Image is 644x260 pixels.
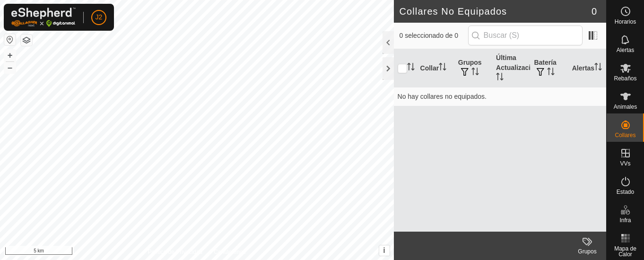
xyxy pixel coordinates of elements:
[468,26,583,45] input: Buscar (S)
[400,31,468,41] span: 0 seleccionado de 0
[547,69,555,77] p-sorticon: Activar para ordenar
[568,247,606,256] div: Grupos
[615,19,636,25] span: Horarios
[21,35,32,46] button: Capas del Mapa
[148,248,202,256] a: Política de Privacidad
[4,62,16,73] button: –
[214,248,245,256] a: Contáctenos
[383,246,385,254] span: i
[492,49,530,87] th: Última Actualización
[617,189,634,195] span: Estado
[592,4,597,18] span: 0
[400,6,592,17] h2: Collares No Equipados
[620,161,630,166] span: VVs
[496,74,504,82] p-sorticon: Activar para ordenar
[439,64,446,72] p-sorticon: Activar para ordenar
[4,34,16,45] button: Restablecer Mapa
[594,64,602,72] p-sorticon: Activar para ordenar
[614,104,637,110] span: Animales
[11,8,76,27] img: Logo Gallagher
[617,47,634,53] span: Alertas
[407,64,415,72] p-sorticon: Activar para ordenar
[614,76,636,81] span: Rebaños
[379,245,390,256] button: i
[530,49,568,87] th: Batería
[471,69,479,77] p-sorticon: Activar para ordenar
[619,217,631,223] span: Infra
[4,50,16,61] button: +
[615,132,635,138] span: Collares
[609,246,642,257] span: Mapa de Calor
[394,87,606,106] td: No hay collares no equipados.
[454,49,492,87] th: Grupos
[417,49,454,87] th: Collar
[96,12,103,22] span: J2
[568,49,606,87] th: Alertas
